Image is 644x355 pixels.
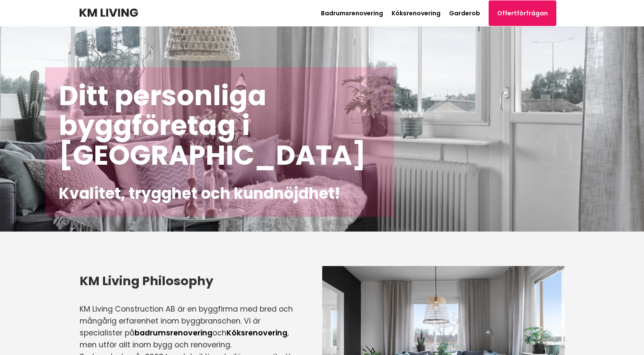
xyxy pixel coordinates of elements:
[80,303,301,351] p: KM Living Construction AB är en byggfirma med bred och mångårig erfarenhet inom byggbranschen. Vi...
[321,9,383,17] a: Badrumsrenovering
[226,328,287,338] a: Köksrenovering
[489,0,556,26] a: Offertförfrågan
[135,328,212,338] a: badrumsrenovering
[449,9,480,17] a: Garderob
[392,9,441,17] a: Köksrenovering
[80,9,138,17] img: KM Living
[59,81,381,170] h1: Ditt personliga byggföretag i [GEOGRAPHIC_DATA]
[59,184,381,203] h2: Kvalitet, trygghet och kundnöjdhet!
[80,272,301,289] h3: KM Living Philosophy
